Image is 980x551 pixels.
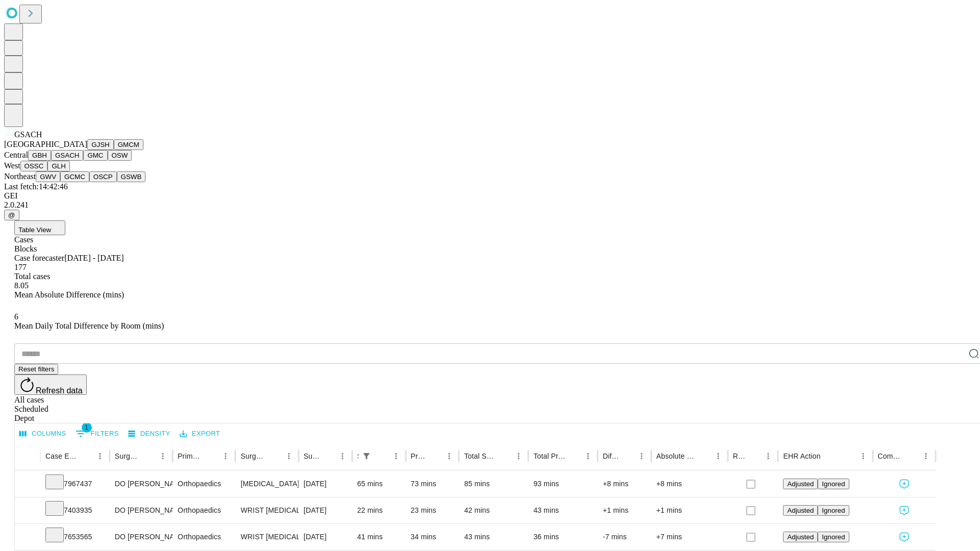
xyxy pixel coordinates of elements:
div: [DATE] [304,524,347,550]
div: Scheduled In Room Duration [357,452,358,460]
span: Last fetch: 14:42:46 [4,182,68,191]
div: EHR Action [783,452,820,460]
div: 7403935 [45,497,105,523]
span: Table View [18,226,51,234]
button: Select columns [17,426,69,442]
button: Expand [20,502,35,520]
button: Sort [267,449,282,463]
span: 177 [14,263,27,271]
span: 1 [82,422,92,433]
button: Menu [218,449,233,463]
button: Sort [79,449,93,463]
button: GCMC [60,171,89,182]
button: Menu [634,449,649,463]
span: Total cases [14,272,50,281]
div: [MEDICAL_DATA] SKIN AND [MEDICAL_DATA] [240,471,293,497]
span: Adjusted [787,533,814,541]
button: Sort [747,449,761,463]
div: 22 mins [357,497,401,523]
button: OSCP [89,171,117,182]
div: Absolute Difference [656,452,696,460]
span: Mean Absolute Difference (mins) [14,290,124,299]
button: Menu [711,449,725,463]
button: Sort [428,449,442,463]
span: GSACH [14,130,42,139]
div: 85 mins [464,471,523,497]
div: DO [PERSON_NAME] [PERSON_NAME] Do [115,497,167,523]
button: Show filters [73,425,121,442]
div: Surgeon Name [115,452,140,460]
div: 23 mins [411,497,454,523]
button: Menu [442,449,456,463]
button: Sort [904,449,919,463]
span: 6 [14,312,18,321]
div: Orthopaedics [178,524,230,550]
div: Resolved in EHR [733,452,746,460]
div: 93 mins [533,471,593,497]
button: Table View [14,220,65,235]
button: Expand [20,529,35,546]
span: Central [4,151,28,159]
button: GLH [47,161,69,171]
button: Adjusted [783,505,818,516]
div: +8 mins [656,471,723,497]
span: Mean Daily Total Difference by Room (mins) [14,321,164,330]
span: Ignored [822,507,845,514]
button: Sort [567,449,581,463]
div: +8 mins [603,471,646,497]
div: Case Epic Id [45,452,78,460]
button: GBH [28,150,51,161]
button: GJSH [87,139,114,150]
span: Adjusted [787,480,814,488]
div: 42 mins [464,497,523,523]
button: Sort [497,449,511,463]
div: Surgery Date [304,452,320,460]
button: Expand [20,475,35,493]
div: 2.0.241 [4,201,976,210]
button: Refresh data [14,374,87,395]
button: OSW [108,150,132,161]
span: Case forecaster [14,254,64,262]
span: 8.05 [14,281,29,290]
div: Total Predicted Duration [533,452,566,460]
div: [DATE] [304,471,347,497]
button: GMCM [114,139,143,150]
div: 1 active filter [359,449,374,463]
button: Sort [375,449,389,463]
button: Sort [141,449,156,463]
button: GMC [83,150,107,161]
div: WRIST [MEDICAL_DATA] SURGERY RELEASE TRANSVERSE [MEDICAL_DATA] LIGAMENT [240,524,293,550]
div: 43 mins [464,524,523,550]
div: 7967437 [45,471,105,497]
div: 36 mins [533,524,593,550]
div: Predicted In Room Duration [411,452,427,460]
button: Menu [156,449,170,463]
span: Adjusted [787,507,814,514]
button: Reset filters [14,364,58,374]
div: 43 mins [533,497,593,523]
span: [DATE] - [DATE] [64,254,124,262]
div: 34 mins [411,524,454,550]
div: +1 mins [656,497,723,523]
button: Adjusted [783,532,818,542]
button: Menu [511,449,526,463]
button: Menu [389,449,403,463]
div: Orthopaedics [178,471,230,497]
button: Ignored [818,505,849,516]
button: Menu [581,449,595,463]
div: Orthopaedics [178,497,230,523]
div: Difference [603,452,619,460]
div: DO [PERSON_NAME] [PERSON_NAME] Do [115,524,167,550]
button: Menu [761,449,775,463]
button: Sort [321,449,335,463]
span: Northeast [4,172,36,181]
div: 73 mins [411,471,454,497]
div: -7 mins [603,524,646,550]
span: @ [8,211,15,219]
button: Menu [93,449,107,463]
span: West [4,161,20,170]
div: WRIST [MEDICAL_DATA] SURGERY RELEASE TRANSVERSE [MEDICAL_DATA] LIGAMENT [240,497,293,523]
button: Show filters [359,449,374,463]
button: Menu [335,449,350,463]
button: Sort [620,449,634,463]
